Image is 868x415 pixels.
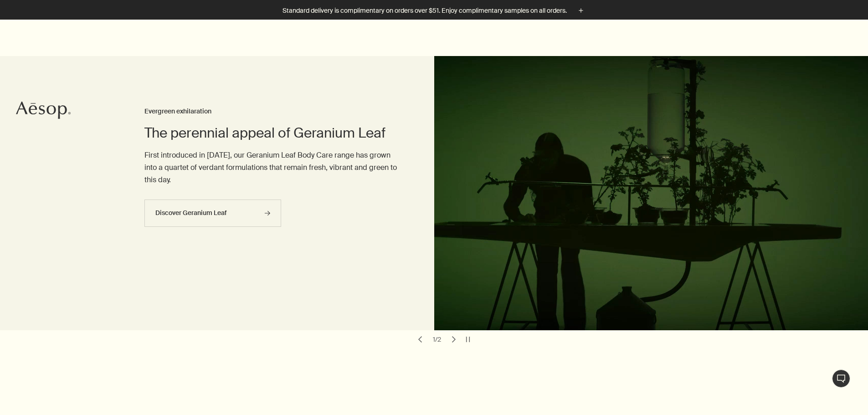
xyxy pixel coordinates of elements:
button: Live Assistance [832,369,850,388]
p: First introduced in [DATE], our Geranium Leaf Body Care range has grown into a quartet of verdant... [144,149,397,186]
button: previous slide [414,333,426,346]
svg: Aesop [16,101,71,119]
h3: Evergreen exhilaration [144,106,397,117]
a: Discover Geranium Leaf [144,200,281,227]
button: next slide [447,333,460,346]
button: Standard delivery is complimentary on orders over $51. Enjoy complimentary samples on all orders. [282,5,586,16]
button: pause [462,333,474,346]
h2: The perennial appeal of Geranium Leaf [144,124,397,142]
div: 1 / 2 [430,335,444,343]
p: Standard delivery is complimentary on orders over $51. Enjoy complimentary samples on all orders. [282,6,567,15]
a: Aesop [16,101,71,122]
